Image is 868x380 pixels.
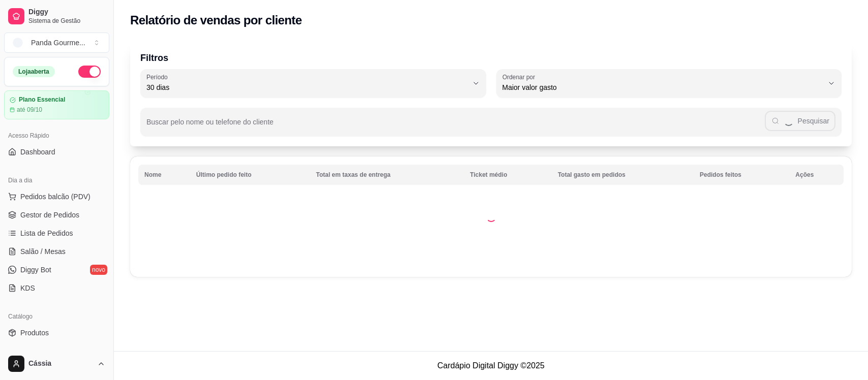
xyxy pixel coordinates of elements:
[28,359,93,368] span: Cássia
[20,246,66,257] span: Salão / Mesas
[20,210,79,220] span: Gestor de Pedidos
[114,351,868,380] footer: Cardápio Digital Diggy © 2025
[4,4,109,28] a: DiggySistema de Gestão
[4,325,109,341] a: Produtos
[4,262,109,278] a: Diggy Botnovo
[4,308,109,325] div: Catálogo
[20,328,49,338] span: Produtos
[4,172,109,188] div: Dia a dia
[4,207,109,223] a: Gestor de Pedidos
[31,38,85,48] div: Panda Gourme ...
[4,352,109,376] button: Cássia
[20,147,55,157] span: Dashboard
[13,66,55,77] div: Loja aberta
[140,51,842,65] p: Filtros
[28,17,105,25] span: Sistema de Gestão
[4,225,109,241] a: Lista de Pedidos
[19,96,65,104] article: Plano Essencial
[20,265,51,275] span: Diggy Bot
[4,188,109,205] button: Pedidos balcão (PDV)
[4,243,109,260] a: Salão / Mesas
[4,33,109,53] button: Select a team
[486,212,496,222] div: Loading
[20,228,73,238] span: Lista de Pedidos
[20,283,35,293] span: KDS
[4,90,109,119] a: Plano Essencialaté 09/10
[146,82,468,92] span: 30 dias
[4,280,109,296] a: KDS
[20,346,68,356] span: Complementos
[140,69,486,98] button: Período30 dias
[496,69,842,98] button: Ordenar porMaior valor gasto
[502,73,538,81] label: Ordenar por
[502,82,824,92] span: Maior valor gasto
[130,12,302,28] h2: Relatório de vendas por cliente
[78,66,101,78] button: Alterar Status
[28,8,105,17] span: Diggy
[146,73,171,81] label: Período
[146,121,765,131] input: Buscar pelo nome ou telefone do cliente
[17,106,42,114] article: até 09/10
[4,144,109,160] a: Dashboard
[4,128,109,144] div: Acesso Rápido
[20,192,91,202] span: Pedidos balcão (PDV)
[4,343,109,359] a: Complementos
